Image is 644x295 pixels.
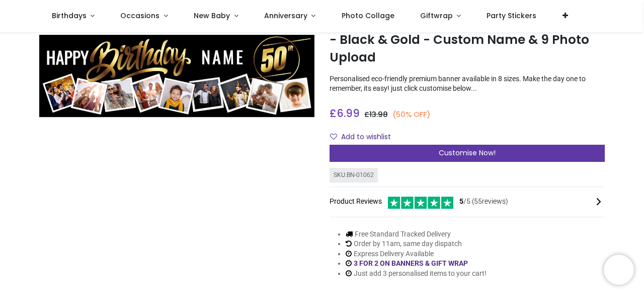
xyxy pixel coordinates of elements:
[337,106,360,121] span: 6.99
[420,11,453,21] span: Giftwrap
[369,109,388,120] span: 13.98
[459,197,463,205] span: 5
[330,74,605,94] p: Personalised eco-friendly premium banner available in 8 sizes. Make the day one to remember, its ...
[364,109,388,120] span: £
[439,148,496,158] span: Customise Now!
[330,106,360,121] span: £
[120,11,159,21] span: Occasions
[392,109,431,120] small: (50% OFF)
[346,239,487,249] li: Order by 11am, same day dispatch
[459,197,508,207] span: /5 ( 55 reviews)
[342,11,394,21] span: Photo Collage
[330,168,378,183] div: SKU: BN-01062
[264,11,307,21] span: Anniversary
[346,269,487,279] li: Just add 3 personalised items to your cart!
[330,129,399,146] button: Add to wishlistAdd to wishlist
[52,11,87,21] span: Birthdays
[330,133,337,140] i: Add to wishlist
[330,195,605,209] div: Product Reviews
[194,11,230,21] span: New Baby
[39,35,314,117] img: Personalised Happy 50th Birthday Banner - Black & Gold - Custom Name & 9 Photo Upload
[604,255,634,285] iframe: Brevo live chat
[354,259,468,267] a: 3 FOR 2 ON BANNERS & GIFT WRAP
[346,249,487,259] li: Express Delivery Available
[487,11,536,21] span: Party Stickers
[346,229,487,240] li: Free Standard Tracked Delivery
[330,14,605,66] h1: Personalised Happy 50th Birthday Banner - Black & Gold - Custom Name & 9 Photo Upload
